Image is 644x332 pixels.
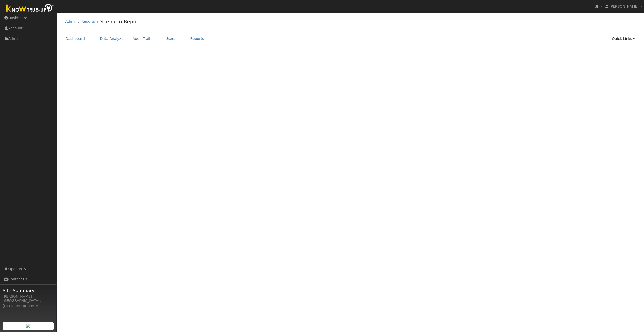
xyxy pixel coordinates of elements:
[609,4,639,8] span: [PERSON_NAME]
[62,34,89,43] a: Dashboard
[187,34,208,43] a: Reports
[608,34,639,43] a: Quick Links
[65,19,77,23] a: Admin
[3,298,54,309] div: [GEOGRAPHIC_DATA], [GEOGRAPHIC_DATA]
[162,34,179,43] a: Users
[129,34,154,43] a: Audit Trail
[4,3,57,14] img: Know True-Up
[100,19,140,25] a: Scenario Report
[81,19,95,23] a: Reports
[96,34,129,43] a: Data Analyzer
[3,287,54,294] span: Site Summary
[3,294,54,299] div: [PERSON_NAME]
[26,324,30,328] img: retrieve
